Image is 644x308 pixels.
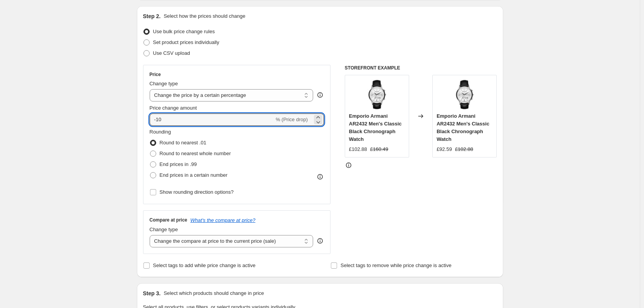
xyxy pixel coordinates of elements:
[150,227,178,232] span: Change type
[349,146,367,153] div: £102.88
[150,129,171,135] span: Rounding
[150,217,187,223] h3: Compare at price
[150,81,178,86] span: Change type
[276,117,308,122] span: % (Price drop)
[341,262,452,268] span: Select tags to remove while price change is active
[160,140,206,146] span: Round to nearest .01
[345,65,497,71] h6: STOREFRONT EXAMPLE
[153,262,256,268] span: Select tags to add while price change is active
[164,12,245,20] p: Select how the prices should change
[361,79,392,110] img: chronograph-watch-emporio-armani-ar2432-men-s-classic-black-chronograph-watch-1_80x.jpg
[153,39,219,45] span: Set product prices individually
[150,105,197,111] span: Price change amount
[160,151,231,156] span: Round to nearest whole number
[160,189,234,195] span: Show rounding direction options?
[191,217,256,223] button: What's the compare at price?
[349,113,402,142] span: Emporio Armani AR2432 Men's Classic Black Chronograph Watch
[449,79,480,110] img: chronograph-watch-emporio-armani-ar2432-men-s-classic-black-chronograph-watch-1_80x.jpg
[153,50,190,56] span: Use CSV upload
[316,91,324,99] div: help
[455,146,473,153] strike: £102.88
[316,237,324,245] div: help
[150,113,274,126] input: -15
[150,71,161,78] h3: Price
[160,161,197,167] span: End prices in .99
[153,29,215,34] span: Use bulk price change rules
[370,146,388,153] strike: £160.49
[143,12,161,20] h2: Step 2.
[160,172,228,178] span: End prices in a certain number
[437,146,452,153] div: £92.59
[143,289,161,297] h2: Step 3.
[164,289,264,297] p: Select which products should change in price
[437,113,489,142] span: Emporio Armani AR2432 Men's Classic Black Chronograph Watch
